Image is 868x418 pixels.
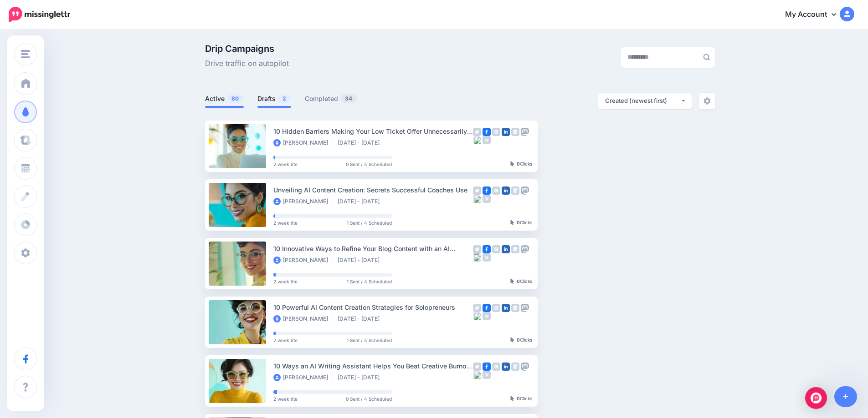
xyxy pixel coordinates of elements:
img: facebook-square.png [483,128,491,136]
img: pointer-grey-darker.png [510,161,514,166]
li: [DATE] - [DATE] [338,257,384,264]
img: medium-grey-square.png [483,253,491,262]
span: 80 [227,94,243,103]
img: linkedin-square.png [502,363,510,371]
span: Drive traffic on autopilot [205,58,289,70]
div: 10 Innovative Ways to Refine Your Blog Content with an AI Writing Assistant [273,243,473,254]
span: 1 Sent / 4 Scheduled [347,221,392,225]
li: [DATE] - [DATE] [338,374,384,381]
img: instagram-grey-square.png [492,245,500,253]
img: linkedin-square.png [502,304,510,312]
span: 2 [278,94,291,103]
button: Created (newest first) [598,93,692,109]
img: Missinglettr [9,7,70,22]
b: 0 [517,278,520,284]
div: 10 Powerful AI Content Creation Strategies for Solopreneurs [273,302,473,312]
img: mastodon-grey-square.png [521,363,529,371]
span: 1 Sent / 4 Scheduled [347,279,392,284]
img: bluesky-grey-square.png [473,136,481,144]
span: 0 Sent / 4 Scheduled [346,397,392,401]
a: My Account [776,4,854,26]
li: [PERSON_NAME] [273,198,333,205]
img: pointer-grey-darker.png [510,396,514,401]
img: facebook-square.png [483,363,491,371]
img: twitter-grey-square.png [473,186,481,195]
img: google_business-grey-square.png [511,363,519,371]
img: instagram-grey-square.png [492,304,500,312]
img: linkedin-square.png [502,245,510,253]
img: mastodon-grey-square.png [521,128,529,136]
li: [PERSON_NAME] [273,139,333,146]
a: Completed34 [305,93,357,104]
li: [PERSON_NAME] [273,315,333,322]
img: google_business-grey-square.png [511,128,519,136]
img: twitter-grey-square.png [473,363,481,371]
img: google_business-grey-square.png [511,245,519,253]
span: 34 [340,94,357,103]
b: 0 [517,396,520,401]
img: twitter-grey-square.png [473,304,481,312]
div: Unveiling AI Content Creation: Secrets Successful Coaches Use [273,185,473,195]
div: Open Intercom Messenger [805,387,827,409]
img: bluesky-grey-square.png [473,195,481,203]
a: Drafts2 [257,93,291,104]
img: pointer-grey-darker.png [510,337,514,342]
div: Clicks [510,220,532,226]
img: mastodon-grey-square.png [521,304,529,312]
div: Created (newest first) [605,96,681,105]
li: [PERSON_NAME] [273,374,333,381]
img: mastodon-grey-square.png [521,245,529,253]
img: linkedin-square.png [502,128,510,136]
img: instagram-grey-square.png [492,363,500,371]
img: linkedin-square.png [502,186,510,195]
img: mastodon-grey-square.png [521,186,529,195]
img: bluesky-grey-square.png [473,371,481,379]
li: [DATE] - [DATE] [338,198,384,205]
b: 0 [517,337,520,342]
div: Clicks [510,396,532,402]
img: medium-grey-square.png [483,136,491,144]
img: search-grey-6.png [703,54,710,60]
img: menu.png [21,50,30,58]
span: 2 week lite [273,162,298,166]
div: 10 Hidden Barriers Making Your Low Ticket Offer Unnecessarily Complex [273,126,473,136]
img: instagram-grey-square.png [492,128,500,136]
img: instagram-grey-square.png [492,186,500,195]
img: bluesky-grey-square.png [473,253,481,262]
span: 2 week lite [273,397,298,401]
img: twitter-grey-square.png [473,128,481,136]
div: Clicks [510,337,532,343]
img: medium-grey-square.png [483,371,491,379]
img: google_business-grey-square.png [511,186,519,195]
img: medium-grey-square.png [483,195,491,203]
div: 10 Ways an AI Writing Assistant Helps You Beat Creative Burnout Fast [273,361,473,371]
li: [PERSON_NAME] [273,257,333,264]
span: Drip Campaigns [205,44,289,53]
li: [DATE] - [DATE] [338,139,384,146]
img: pointer-grey-darker.png [510,278,514,284]
li: [DATE] - [DATE] [338,315,384,322]
span: 0 Sent / 4 Scheduled [346,162,392,166]
img: google_business-grey-square.png [511,304,519,312]
span: 2 week lite [273,338,298,342]
img: facebook-square.png [483,304,491,312]
a: Active80 [205,93,244,104]
img: medium-grey-square.png [483,312,491,320]
div: Clicks [510,161,532,167]
img: pointer-grey-darker.png [510,220,514,225]
img: facebook-square.png [483,186,491,195]
div: Clicks [510,279,532,284]
img: settings-grey.png [704,97,711,105]
b: 0 [517,220,520,225]
img: facebook-square.png [483,245,491,253]
img: twitter-grey-square.png [473,245,481,253]
span: 2 week lite [273,221,298,225]
img: bluesky-grey-square.png [473,312,481,320]
span: 2 week lite [273,279,298,284]
span: 1 Sent / 4 Scheduled [347,338,392,342]
b: 0 [517,161,520,166]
